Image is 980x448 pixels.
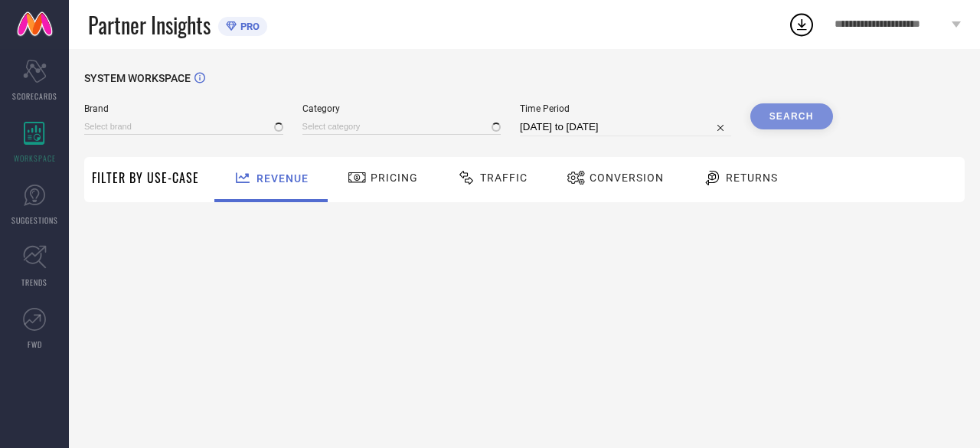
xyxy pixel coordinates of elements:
[84,119,283,135] input: Select brand
[237,21,260,32] span: PRO
[480,172,528,184] span: Traffic
[520,103,731,114] span: Time Period
[726,172,778,184] span: Returns
[11,214,58,226] span: SUGGESTIONS
[28,338,42,350] span: FWD
[21,276,47,288] span: TRENDS
[302,119,501,135] input: Select category
[88,9,211,41] span: Partner Insights
[12,90,57,102] span: SCORECARDS
[788,11,815,38] div: Open download list
[92,168,199,187] span: Filter By Use-Case
[14,152,56,164] span: WORKSPACE
[84,72,191,84] span: SYSTEM WORKSPACE
[371,172,418,184] span: Pricing
[256,172,309,185] span: Revenue
[84,103,283,114] span: Brand
[302,103,501,114] span: Category
[520,118,731,136] input: Select time period
[590,172,664,184] span: Conversion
